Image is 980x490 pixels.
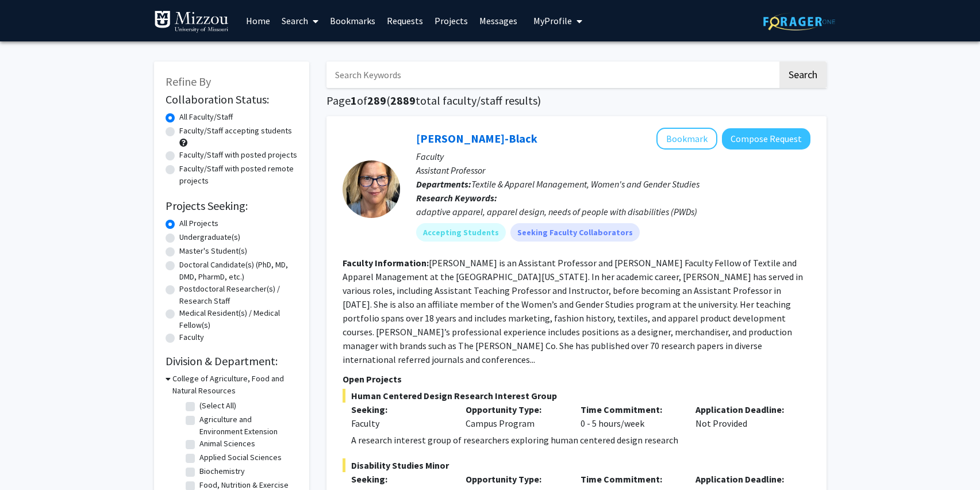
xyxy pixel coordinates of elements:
button: Search [779,62,827,88]
label: Postdoctoral Researcher(s) / Research Staff [179,283,298,307]
h3: College of Agriculture, Food and Natural Resources [172,373,298,397]
span: 2889 [390,93,416,108]
p: Faculty [416,150,810,163]
a: [PERSON_NAME]-Black [416,131,537,146]
div: Campus Program [457,403,572,430]
fg-read-more: [PERSON_NAME] is an Assistant Professor and [PERSON_NAME] Faculty Fellow of Textile and Apparel M... [343,257,803,365]
a: Home [240,1,276,41]
label: All Projects [179,217,218,229]
label: Biochemistry [199,465,245,477]
img: University of Missouri Logo [154,10,229,33]
div: Faculty [351,416,449,430]
label: Master's Student(s) [179,245,247,257]
h1: Page of ( total faculty/staff results) [326,94,827,108]
input: Search Keywords [326,62,778,88]
label: Medical Resident(s) / Medical Fellow(s) [179,307,298,331]
h2: Collaboration Status: [166,93,298,106]
p: Seeking: [351,472,449,486]
span: My Profile [533,15,572,26]
label: (Select All) [199,400,236,412]
p: Application Deadline: [695,472,793,486]
b: Faculty Information: [343,257,429,269]
a: Messages [474,1,523,41]
a: Bookmarks [324,1,381,41]
span: 289 [367,93,386,108]
span: Disability Studies Minor [343,458,810,472]
span: Refine By [166,74,211,89]
label: Faculty/Staff with posted remote projects [179,163,298,187]
label: Animal Sciences [199,438,255,450]
label: Agriculture and Environment Extension [199,414,295,438]
mat-chip: Seeking Faculty Collaborators [510,223,640,242]
span: 1 [351,93,357,108]
p: Assistant Professor [416,163,810,177]
b: Departments: [416,178,471,190]
p: Open Projects [343,372,810,386]
div: adaptive apparel, apparel design, needs of people with disabilities (PWDs) [416,205,810,219]
p: Time Commitment: [581,403,678,416]
button: Add Kerri McBee-Black to Bookmarks [656,128,717,150]
p: Application Deadline: [695,403,793,416]
label: Undergraduate(s) [179,231,240,243]
p: Opportunity Type: [466,403,563,416]
b: Research Keywords: [416,192,497,204]
a: Requests [381,1,429,41]
div: Not Provided [687,403,802,430]
label: All Faculty/Staff [179,111,233,123]
span: Human Centered Design Research Interest Group [343,389,810,403]
button: Compose Request to Kerri McBee-Black [722,128,810,150]
label: Doctoral Candidate(s) (PhD, MD, DMD, PharmD, etc.) [179,259,298,283]
h2: Projects Seeking: [166,199,298,213]
iframe: Chat [9,438,49,481]
img: ForagerOne Logo [763,13,835,30]
label: Faculty/Staff accepting students [179,125,292,137]
div: 0 - 5 hours/week [572,403,687,430]
p: Seeking: [351,403,449,416]
label: Faculty [179,331,204,343]
label: Faculty/Staff with posted projects [179,149,297,161]
span: Textile & Apparel Management, Women's and Gender Studies [471,178,700,190]
h2: Division & Department: [166,354,298,368]
p: A research interest group of researchers exploring human centered design research [351,433,810,447]
mat-chip: Accepting Students [416,223,506,242]
p: Opportunity Type: [466,472,563,486]
p: Time Commitment: [581,472,678,486]
a: Projects [429,1,474,41]
label: Applied Social Sciences [199,451,282,464]
a: Search [276,1,324,41]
